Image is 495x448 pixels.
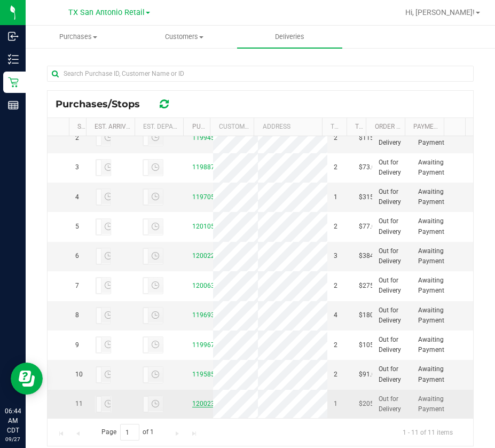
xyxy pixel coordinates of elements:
span: Awaiting Payment [418,394,445,414]
a: Order Status [375,123,419,130]
a: Purchase ID [192,123,233,130]
span: Awaiting Payment [418,305,445,326]
span: $205.00 [359,399,383,409]
span: 2 [334,133,337,143]
span: Out for Delivery [379,158,405,178]
span: 2 [334,340,337,350]
span: $91.00 [359,370,379,380]
a: 11969324 [192,311,222,319]
p: 09/27 [5,435,21,443]
input: 1 [120,424,139,441]
span: Awaiting Payment [418,364,445,384]
span: Purchases [26,32,131,42]
span: 7 [75,281,79,291]
span: $105.00 [359,340,383,350]
span: 2 [75,133,79,143]
iframe: Resource center [11,363,43,395]
span: Hi, [PERSON_NAME]! [405,8,475,17]
span: Out for Delivery [379,128,405,148]
th: Customer [210,118,254,136]
a: Total [355,123,374,130]
span: 4 [75,192,79,202]
span: 1 [334,192,337,202]
span: $115.00 [359,133,383,143]
p: 06:44 AM CDT [5,406,21,435]
span: 9 [75,340,79,350]
a: Payment Status [413,123,467,130]
a: 11994505 [192,134,222,142]
span: Awaiting Payment [418,187,445,207]
span: Purchases/Stops [56,98,151,110]
span: Out for Delivery [379,276,405,296]
input: Search Purchase ID, Customer Name or ID [47,66,474,82]
span: 2 [334,370,337,380]
span: $275.00 [359,281,383,291]
span: Out for Delivery [379,335,405,355]
span: Out for Delivery [379,216,405,237]
span: 10 [75,370,83,380]
th: Address [254,118,322,136]
inline-svg: Reports [8,100,19,111]
inline-svg: Inventory [8,54,19,65]
span: Out for Delivery [379,187,405,207]
a: Deliveries [237,26,343,48]
span: Awaiting Payment [418,216,445,237]
a: 11996755 [192,341,222,349]
span: Awaiting Payment [418,276,445,296]
a: Stop # [77,123,99,130]
a: 12002328 [192,400,222,407]
inline-svg: Retail [8,77,19,88]
span: $315.00 [359,192,383,202]
span: Awaiting Payment [418,335,445,355]
span: Out for Delivery [379,246,405,266]
span: Out for Delivery [379,364,405,384]
span: 8 [75,310,79,320]
span: 2 [334,222,337,232]
a: 11970516 [192,193,222,201]
a: 12002216 [192,252,222,260]
a: 12006387 [192,282,222,289]
span: 4 [334,310,337,320]
span: $73.00 [359,162,379,172]
span: $180.00 [359,310,383,320]
a: 12010523 [192,223,222,230]
span: Deliveries [261,32,319,42]
a: Est. Arrival [95,123,133,130]
span: 3 [75,162,79,172]
span: Page of 1 [92,424,163,441]
a: 11958591 [192,371,222,378]
a: Purchases [26,26,131,48]
span: 2 [334,162,337,172]
span: Out for Delivery [379,394,405,414]
th: Total Order Lines [322,118,347,136]
span: Customers [132,32,237,42]
span: 1 [334,399,337,409]
span: Awaiting Payment [418,128,445,148]
span: 6 [75,251,79,261]
span: 5 [75,222,79,232]
span: $77.00 [359,222,379,232]
inline-svg: Inbound [8,31,19,42]
span: $384.00 [359,251,383,261]
span: 11 [75,399,83,409]
th: Est. Departure [135,118,183,136]
span: Awaiting Payment [418,246,445,266]
a: 11988765 [192,163,222,171]
span: 1 - 11 of 11 items [394,424,461,440]
span: 2 [334,281,337,291]
span: Awaiting Payment [418,158,445,178]
span: TX San Antonio Retail [68,8,145,17]
a: Customers [131,26,237,48]
span: Out for Delivery [379,305,405,326]
span: 3 [334,251,337,261]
